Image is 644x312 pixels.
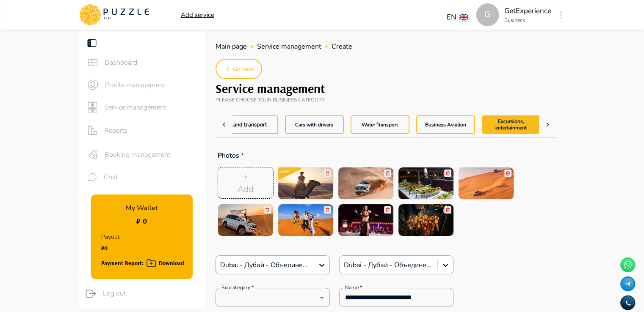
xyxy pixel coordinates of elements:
[85,99,100,115] button: sidebar icons
[278,204,333,236] img: Thumbnail 5
[447,12,456,23] p: EN
[103,288,199,298] span: Log out
[278,167,333,199] img: Thumbnail 0
[85,77,101,93] button: sidebar icons
[398,167,453,199] img: Thumbnail 2
[78,52,205,74] div: sidebar iconsDashboard
[78,96,205,118] div: sidebar iconsService management
[105,57,199,68] span: Dashboard
[482,115,541,134] button: Excursions, entertainment
[85,55,100,70] button: sidebar icons
[460,14,468,20] img: lang
[345,284,362,291] label: Name
[398,204,453,236] img: Thumbnail 7
[338,204,393,236] img: Thumbnail 6
[101,258,184,268] div: Payment Report: Download
[83,286,99,301] button: logout
[216,112,522,137] div: basic tabs
[216,81,556,96] h3: Service management
[104,172,199,182] span: Chat
[216,42,247,51] span: Main page
[332,41,352,52] span: Create
[218,204,273,236] img: Thumbnail 4
[459,167,514,199] img: Thumbnail 3
[476,3,499,26] div: G
[85,146,100,163] button: sidebar icons
[78,167,205,188] div: sidebar iconsChat
[257,41,321,52] a: Service management
[105,80,199,90] span: Profile management
[504,5,551,16] p: GetExperience
[78,118,205,142] div: sidebar iconsReports
[76,282,205,305] div: logoutLog out
[101,229,120,245] p: Payout
[104,126,199,136] span: Reports
[126,203,158,213] p: My Wallet
[257,42,321,51] span: Service management
[338,167,393,199] img: Thumbnail 1
[243,170,248,183] p: +
[221,284,254,291] label: Subcategory *
[238,183,254,196] p: Add
[104,102,199,112] span: Service management
[101,254,184,268] button: Payment Report: Download
[78,74,205,96] div: sidebar iconsProfile management
[233,64,254,75] span: Go back
[216,59,262,79] button: Go back
[85,170,100,184] button: sidebar icons
[181,10,214,20] a: Add service
[85,122,100,139] button: sidebar icons
[216,41,556,52] nav: breadcrumb
[101,245,120,252] h1: ₽0
[216,146,532,165] p: Photos *
[216,96,556,112] p: PLEASE CHOOSE YOUR BUSINESS CATEGORY
[78,142,205,167] div: sidebar iconsBooking management
[105,150,199,160] span: Booking management
[504,16,551,24] p: Business
[216,41,247,52] a: Main page
[136,216,147,225] h1: ₽ 0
